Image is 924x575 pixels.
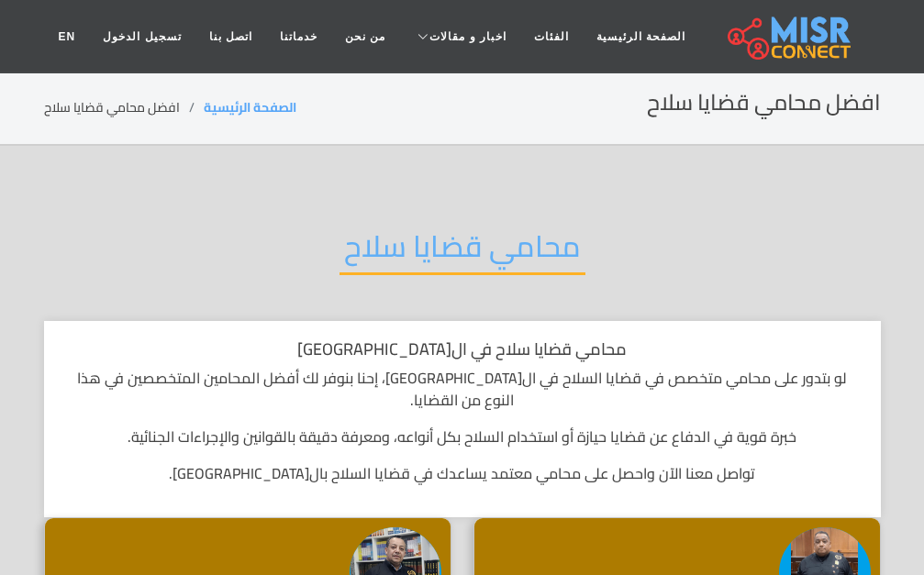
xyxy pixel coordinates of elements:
[647,90,881,116] h2: افضل محامي قضايا سلاح
[728,14,851,60] img: main.misr_connect
[583,19,699,54] a: الصفحة الرئيسية
[45,19,90,54] a: EN
[89,19,195,54] a: تسجيل الدخول
[204,95,296,119] a: الصفحة الرئيسية
[62,339,863,359] h1: محامي قضايا سلاح في ال[GEOGRAPHIC_DATA]
[331,19,399,54] a: من نحن
[62,426,863,448] p: خبرة قوية في الدفاع عن قضايا حيازة أو استخدام السلاح بكل أنواعه، ومعرفة دقيقة بالقوانين والإجراءا...
[429,28,507,45] span: اخبار و مقالات
[266,19,331,54] a: خدماتنا
[44,98,204,117] li: افضل محامي قضايا سلاح
[62,367,863,411] p: لو بتدور على محامي متخصص في قضايا السلاح في ال[GEOGRAPHIC_DATA]، إحنا بنوفر لك أفضل المحامين المت...
[399,19,520,54] a: اخبار و مقالات
[340,228,585,275] h2: محامي قضايا سلاح
[520,19,583,54] a: الفئات
[62,462,863,484] p: تواصل معنا الآن واحصل على محامي معتمد يساعدك في قضايا السلاح بال[GEOGRAPHIC_DATA].
[195,19,266,54] a: اتصل بنا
